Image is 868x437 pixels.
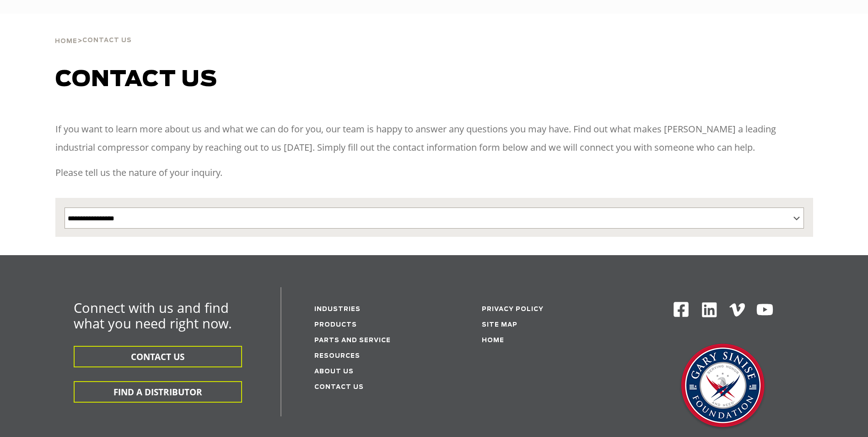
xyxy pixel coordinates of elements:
div: > [55,14,132,49]
a: Privacy Policy [482,306,544,312]
img: Youtube [756,301,774,319]
a: Industries [314,306,361,312]
p: Please tell us the nature of your inquiry. [55,164,813,182]
span: Home [55,38,77,44]
button: FIND A DISTRIBUTOR [74,381,242,403]
button: CONTACT US [74,346,242,367]
a: Parts and service [314,338,391,344]
span: Connect with us and find what you need right now. [74,299,232,332]
span: Contact Us [82,38,132,44]
img: Facebook [673,301,690,318]
img: Gary Sinise Foundation [677,341,769,432]
a: Home [482,338,504,344]
a: About Us [314,369,354,375]
p: If you want to learn more about us and what we can do for you, our team is happy to answer any qu... [55,120,813,157]
a: Home [55,37,77,45]
span: Contact us [55,69,217,91]
a: Products [314,322,357,328]
a: Site Map [482,322,518,328]
img: Vimeo [729,303,745,317]
a: Contact Us [314,384,364,390]
img: Linkedin [701,301,718,319]
a: Resources [314,353,360,359]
